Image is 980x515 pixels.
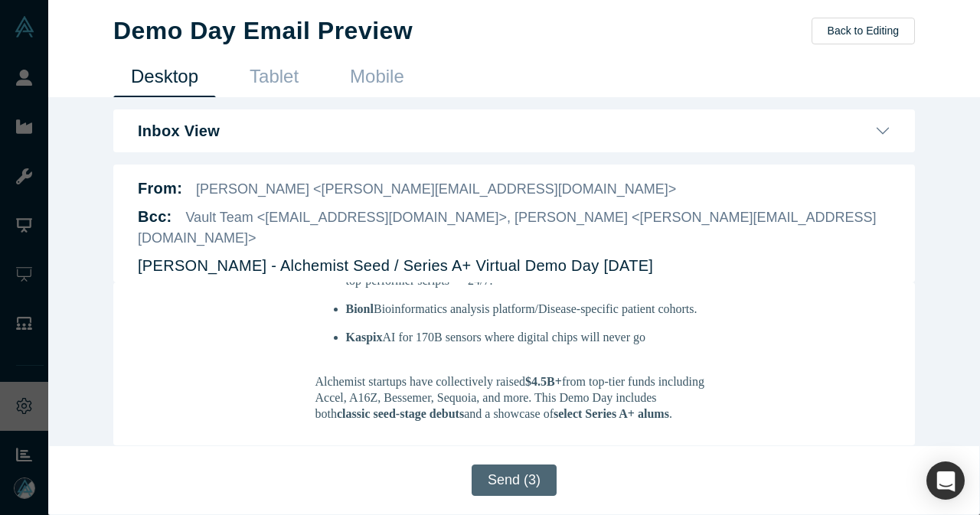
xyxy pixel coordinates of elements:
[472,464,557,496] button: Send (3)
[138,282,890,433] iframe: DemoDay Email Preview
[113,61,216,97] a: Desktop
[232,61,316,97] a: Tablet
[138,210,877,246] span: Vault Team <[EMAIL_ADDRESS][DOMAIN_NAME]>, [PERSON_NAME] <[PERSON_NAME][EMAIL_ADDRESS][DOMAIN_NAME]>
[138,208,172,225] b: Bcc :
[138,254,653,277] p: [PERSON_NAME] - Alchemist Seed / Series A+ Virtual Demo Day [DATE]
[332,61,422,97] a: Mobile
[138,122,220,140] b: Inbox View
[812,18,915,44] button: Back to Editing
[196,181,676,197] span: [PERSON_NAME] <[PERSON_NAME][EMAIL_ADDRESS][DOMAIN_NAME]>
[113,16,413,45] h1: Demo Day Email Preview
[138,180,182,197] b: From:
[138,122,890,140] button: Inbox View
